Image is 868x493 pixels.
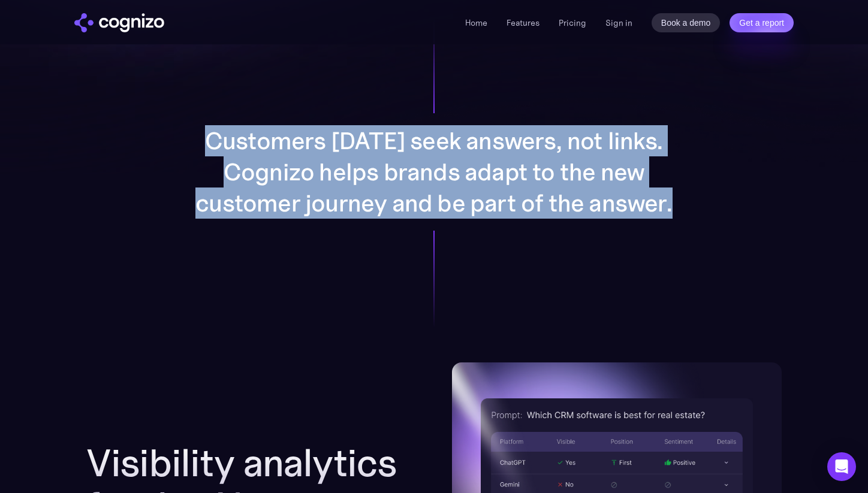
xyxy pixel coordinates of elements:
[827,452,856,481] div: Open Intercom Messenger
[465,17,487,28] a: Home
[74,13,164,32] a: home
[652,13,721,32] a: Book a demo
[605,16,632,30] a: Sign in
[194,125,674,219] p: Customers [DATE] seek answers, not links. Cognizo helps brands adapt to the new customer journey ...
[507,17,540,28] a: Features
[730,13,794,32] a: Get a report
[559,17,586,28] a: Pricing
[74,13,164,32] img: cognizo logo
